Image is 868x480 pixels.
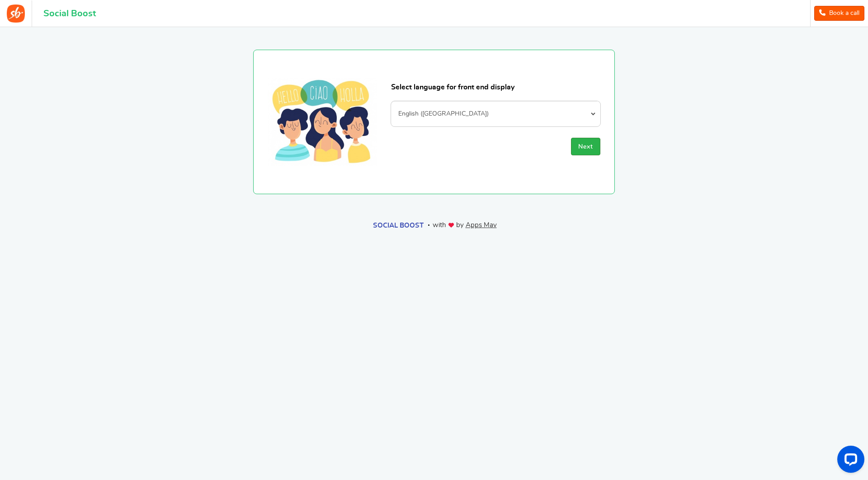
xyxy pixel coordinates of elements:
[571,138,600,155] button: Next
[43,9,96,19] h1: Social Boost
[373,222,424,229] a: Social Boost
[466,222,497,228] a: Apps Mav
[830,442,868,480] iframe: LiveChat chat widget
[433,222,446,228] span: with
[7,5,25,23] img: Social Boost
[456,222,464,228] span: by
[814,6,864,21] a: Book a call
[268,78,377,166] img: Select your language
[391,69,514,101] h1: Select language for front end display
[578,144,593,150] span: Next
